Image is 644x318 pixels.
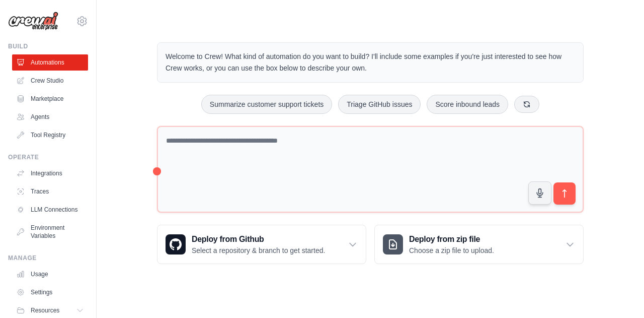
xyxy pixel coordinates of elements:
[201,95,332,114] button: Summarize customer support tickets
[12,127,88,143] a: Tool Registry
[12,54,88,71] a: Automations
[12,202,88,218] a: LLM Connections
[12,284,88,300] a: Settings
[8,153,88,161] div: Operate
[338,95,421,114] button: Triage GitHub issues
[12,183,88,200] a: Traces
[12,220,88,244] a: Environment Variables
[409,233,494,245] h3: Deploy from zip file
[409,245,494,256] p: Choose a zip file to upload.
[12,73,88,89] a: Crew Studio
[594,270,644,318] iframe: Chat Widget
[12,165,88,181] a: Integrations
[427,95,508,114] button: Score inbound leads
[8,12,58,31] img: Logo
[8,42,88,50] div: Build
[31,306,59,314] span: Resources
[192,245,325,256] p: Select a repository & branch to get started.
[166,51,575,74] p: Welcome to Crew! What kind of automation do you want to build? I'll include some examples if you'...
[8,254,88,262] div: Manage
[12,266,88,282] a: Usage
[192,233,325,245] h3: Deploy from Github
[12,91,88,107] a: Marketplace
[12,109,88,125] a: Agents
